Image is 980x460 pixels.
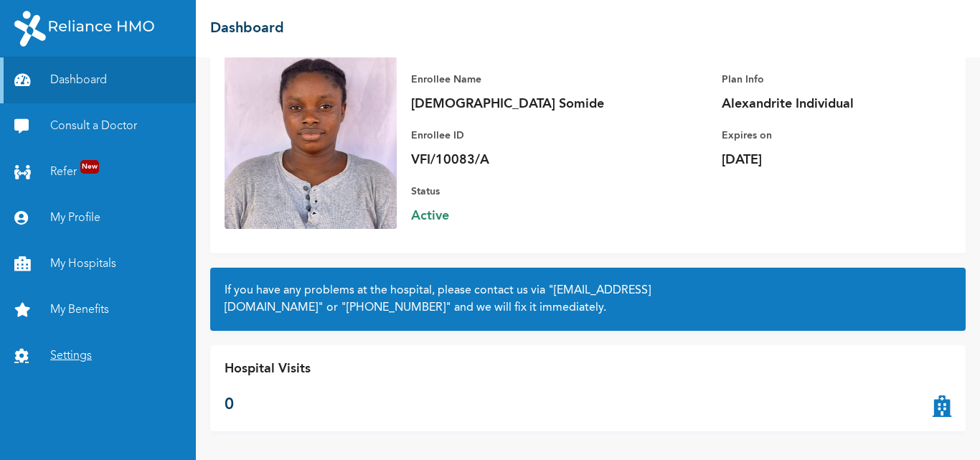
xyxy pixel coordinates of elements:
[411,207,612,225] span: Active
[225,282,951,316] h2: If you have any problems at the hospital, please contact us via or and we will fix it immediately.
[411,71,612,88] p: Enrollee Name
[722,151,923,169] p: [DATE]
[225,57,397,229] img: Enrollee
[210,18,284,39] h2: Dashboard
[411,95,612,113] p: [DEMOGRAPHIC_DATA] Somide
[411,183,612,200] p: Status
[722,127,923,144] p: Expires on
[225,393,311,417] p: 0
[722,71,923,88] p: Plan Info
[80,160,99,174] span: New
[722,95,923,113] p: Alexandrite Individual
[411,127,612,144] p: Enrollee ID
[341,302,451,314] a: "[PHONE_NUMBER]"
[14,11,154,47] img: RelianceHMO's Logo
[225,360,311,379] p: Hospital Visits
[411,151,612,169] p: VFI/10083/A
